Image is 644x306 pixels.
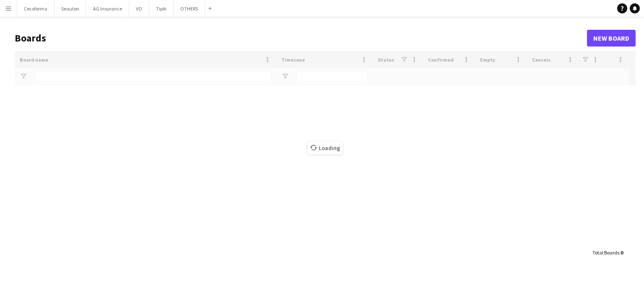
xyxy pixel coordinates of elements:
[592,249,619,256] span: Total Boards
[149,0,174,17] button: Tipik
[15,32,587,44] h1: Boards
[174,0,205,17] button: OTHERS
[17,0,55,17] button: Cecoforma
[129,0,149,17] button: VO
[55,0,86,17] button: Seauton
[621,249,623,256] span: 0
[308,142,343,154] span: Loading
[587,30,636,47] a: New Board
[592,244,623,261] div: :
[86,0,129,17] button: AG Insurance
